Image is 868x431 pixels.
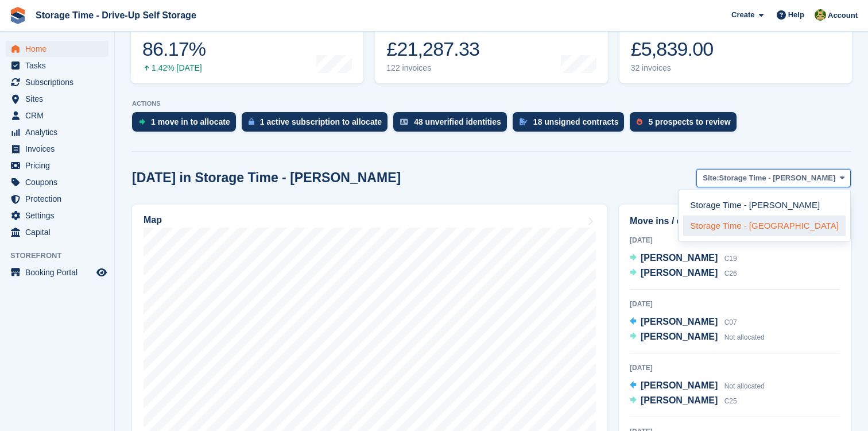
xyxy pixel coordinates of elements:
a: 18 unsigned contracts [513,112,630,137]
span: [PERSON_NAME] [641,317,718,326]
span: Account [828,10,858,21]
a: Month-to-date sales £21,287.33 122 invoices [375,10,607,83]
a: Occupancy 86.17% 1.42% [DATE] [131,10,363,83]
span: Invoices [25,141,94,157]
span: Coupons [25,174,94,190]
span: [PERSON_NAME] [641,268,718,278]
a: 1 active subscription to allocate [242,112,393,137]
a: Storage Time - Drive-Up Self Storage [31,6,201,25]
h2: Map [144,215,162,225]
a: menu [6,57,108,74]
span: Pricing [25,157,94,174]
div: 122 invoices [386,63,479,73]
span: Settings [25,207,94,224]
a: 48 unverified identities [393,112,513,137]
a: menu [6,141,108,157]
span: Tasks [25,57,94,74]
span: C19 [724,255,737,263]
div: 32 invoices [631,63,714,73]
a: Awaiting payment £5,839.00 32 invoices [619,10,852,83]
div: [DATE] [630,235,840,245]
img: contract_signature_icon-13c848040528278c33f63329250d36e43548de30e8caae1d1a13099fd9432cc5.svg [520,118,528,125]
a: menu [6,91,108,107]
span: Home [25,41,94,57]
a: menu [6,174,108,190]
div: 1.42% [DATE] [142,63,206,73]
span: [PERSON_NAME] [641,395,718,405]
span: [PERSON_NAME] [641,332,718,341]
div: [DATE] [630,299,840,309]
a: menu [6,107,108,124]
div: £21,287.33 [386,37,479,61]
span: Sites [25,91,94,107]
a: menu [6,157,108,174]
a: 5 prospects to review [630,112,742,137]
img: verify_identity-adf6edd0f0f0b5bbfe63781bf79b02c33cf7c696d77639b501bdc392416b5a36.svg [400,118,408,125]
div: 1 active subscription to allocate [260,117,382,126]
a: menu [6,74,108,90]
span: Not allocated [724,333,765,341]
span: C26 [724,270,737,278]
span: Storefront [10,250,114,261]
div: £5,839.00 [631,37,714,61]
span: Protection [25,191,94,207]
span: Site: [703,172,719,184]
h2: [DATE] in Storage Time - [PERSON_NAME] [132,170,401,186]
span: [PERSON_NAME] [641,253,718,263]
span: [PERSON_NAME] [641,380,718,390]
span: C25 [724,397,737,405]
img: stora-icon-8386f47178a22dfd0bd8f6a31ec36ba5ce8667c1dd55bd0f319d3a0aa187defe.svg [9,7,26,24]
div: 48 unverified identities [414,117,501,126]
p: ACTIONS [132,100,851,107]
a: Storage Time - [GEOGRAPHIC_DATA] [683,215,846,236]
span: CRM [25,107,94,124]
a: [PERSON_NAME] C25 [630,394,737,409]
a: [PERSON_NAME] Not allocated [630,330,765,345]
span: Help [788,9,804,21]
span: Storage Time - [PERSON_NAME] [719,172,836,184]
a: menu [6,124,108,140]
a: 1 move in to allocate [132,112,242,137]
span: Analytics [25,124,94,140]
div: 86.17% [142,37,206,61]
a: menu [6,191,108,207]
div: 1 move in to allocate [151,117,230,126]
div: [DATE] [630,363,840,373]
a: [PERSON_NAME] Not allocated [630,379,765,394]
img: active_subscription_to_allocate_icon-d502201f5373d7db506a760aba3b589e785aa758c864c3986d89f69b8ff3... [249,118,254,125]
a: menu [6,224,108,240]
span: Booking Portal [25,264,94,280]
span: Subscriptions [25,74,94,90]
a: [PERSON_NAME] C19 [630,251,737,266]
a: [PERSON_NAME] C07 [630,315,737,330]
a: Preview store [95,265,108,279]
a: [PERSON_NAME] C26 [630,266,737,281]
span: Capital [25,224,94,240]
a: menu [6,41,108,57]
a: menu [6,264,108,280]
button: Site: Storage Time - [PERSON_NAME] [696,169,851,188]
img: prospect-51fa495bee0391a8d652442698ab0144808aea92771e9ea1ae160a38d050c398.svg [637,118,642,125]
span: C07 [724,318,737,326]
div: 5 prospects to review [648,117,730,126]
img: Zain Sarwar [815,9,826,21]
div: 18 unsigned contracts [533,117,619,126]
a: menu [6,207,108,224]
span: Create [731,9,754,21]
h2: Move ins / outs [630,214,840,228]
img: move_ins_to_allocate_icon-fdf77a2bb77ea45bf5b3d319d69a93e2d87916cf1d5bf7949dd705db3b84f3ca.svg [139,118,145,125]
a: Storage Time - [PERSON_NAME] [683,195,846,215]
span: Not allocated [724,382,765,390]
